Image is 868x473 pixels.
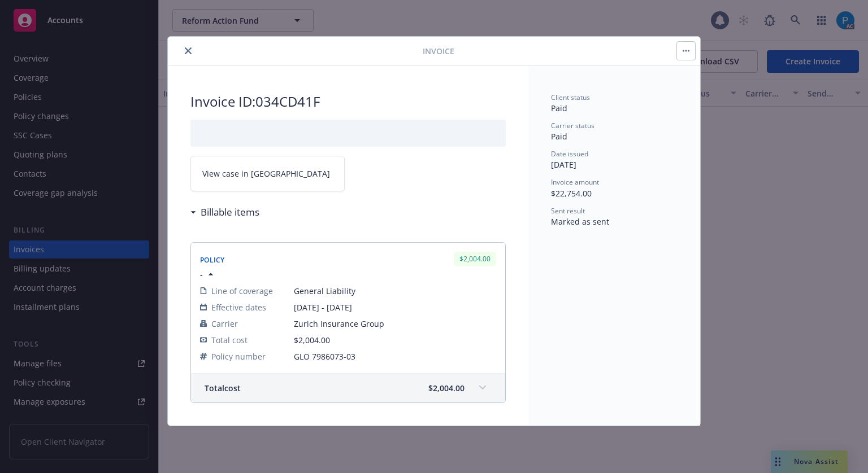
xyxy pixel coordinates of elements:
[200,269,203,281] span: -
[294,335,330,345] span: $2,004.00
[294,351,496,362] span: GLO 7986073-03
[551,121,594,130] span: Carrier status
[423,45,454,57] span: Invoice
[190,156,345,191] a: View case in [GEOGRAPHIC_DATA]
[551,93,590,102] span: Client status
[551,177,599,187] span: Invoice amount
[551,188,592,199] span: $22,754.00
[294,318,496,330] span: Zurich Insurance Group
[294,301,496,313] span: [DATE] - [DATE]
[551,103,567,113] span: Paid
[191,374,505,402] div: Totalcost$2,004.00
[551,206,585,216] span: Sent result
[211,351,266,362] span: Policy number
[211,285,273,297] span: Line of coverage
[181,44,195,58] button: close
[200,255,225,265] span: Policy
[190,93,506,111] h2: Invoice ID: 034CD41F
[551,149,588,159] span: Date issued
[551,216,609,227] span: Marked as sent
[200,269,216,281] button: -
[190,205,259,220] div: Billable items
[551,131,567,142] span: Paid
[551,159,576,170] span: [DATE]
[211,334,248,346] span: Total cost
[202,168,330,179] span: View case in [GEOGRAPHIC_DATA]
[211,301,266,313] span: Effective dates
[428,382,465,394] span: $2,004.00
[211,318,238,330] span: Carrier
[201,205,259,220] h3: Billable items
[294,285,496,297] span: General Liability
[454,252,496,266] div: $2,004.00
[205,382,241,394] span: Total cost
